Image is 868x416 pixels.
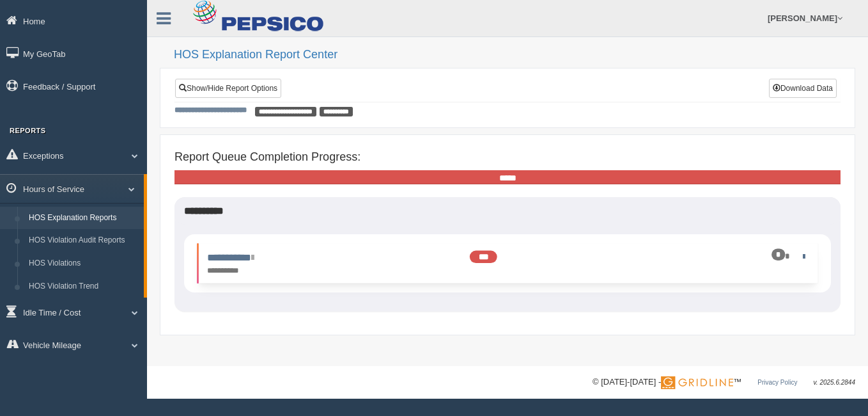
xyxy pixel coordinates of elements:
[175,79,281,98] a: Show/Hide Report Options
[174,151,841,164] h4: Report Queue Completion Progress:
[23,275,144,298] a: HOS Violation Trend
[661,376,733,389] img: Gridline
[197,244,818,284] li: Expand
[814,379,855,386] span: v. 2025.6.2844
[757,379,797,386] a: Privacy Policy
[593,376,855,389] div: © [DATE]-[DATE] - ™
[23,229,144,252] a: HOS Violation Audit Reports
[23,207,144,230] a: HOS Explanation Reports
[23,252,144,275] a: HOS Violations
[769,79,837,98] button: Download Data
[174,49,855,61] h2: HOS Explanation Report Center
